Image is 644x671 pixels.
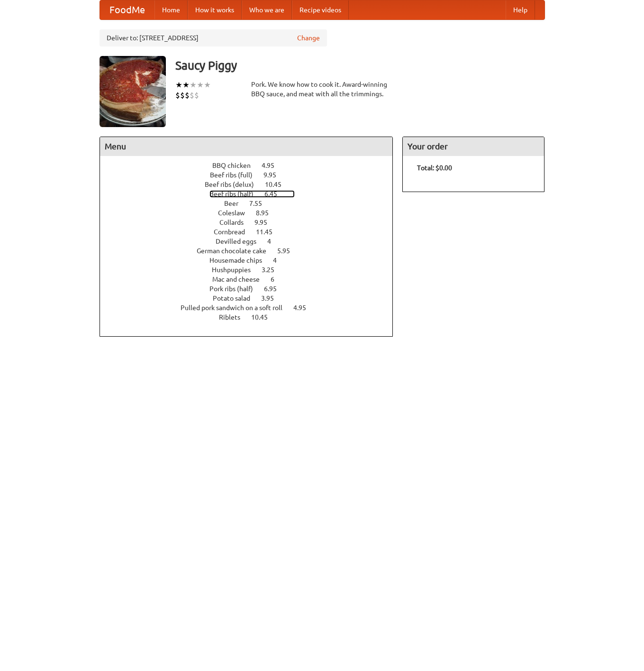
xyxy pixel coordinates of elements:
span: Potato salad [213,294,260,302]
a: Housemade chips 4 [209,257,294,264]
li: ★ [197,80,204,90]
a: Devilled eggs 4 [216,238,289,245]
h4: Your order [403,137,544,156]
span: 9.95 [263,171,286,179]
li: ★ [175,80,182,90]
span: German chocolate cake [197,247,276,255]
a: How it works [188,0,242,19]
a: Who we are [242,0,292,19]
span: Mac and cheese [212,276,269,283]
li: $ [194,90,199,101]
a: Hushpuppies 3.25 [212,266,292,274]
span: 3.95 [261,294,283,302]
span: 6.95 [264,285,286,293]
span: Cornbread [214,228,254,236]
a: BBQ chicken 4.95 [212,162,292,169]
a: Collards 9.95 [219,219,285,226]
a: German chocolate cake 5.95 [197,247,308,255]
span: BBQ chicken [212,162,260,169]
div: Pork. We know how to cook it. Award-winning BBQ sauce, and meat with all the trimmings. [251,80,393,99]
span: Coleslaw [218,209,254,217]
a: Cornbread 11.45 [214,228,290,236]
span: Beef ribs (delux) [205,181,263,188]
a: Home [154,0,188,19]
span: 9.95 [254,219,277,226]
span: 4 [267,238,281,245]
a: Help [506,0,535,19]
div: Deliver to: [STREET_ADDRESS] [100,29,327,46]
h4: Menu [100,137,393,156]
span: 6 [271,276,284,283]
span: Riblets [219,313,250,321]
span: 10.45 [265,181,291,188]
span: Beer [224,200,248,207]
a: Riblets 10.45 [219,313,285,321]
span: Collards [219,219,253,226]
span: Devilled eggs [216,238,266,245]
span: 4 [273,257,286,264]
li: ★ [204,80,211,90]
span: 11.45 [256,228,282,236]
li: $ [190,90,194,101]
span: 6.45 [264,190,287,198]
li: $ [185,90,190,101]
span: 3.25 [262,266,284,274]
a: Beef ribs (delux) 10.45 [205,181,299,188]
span: Beef ribs (half) [209,190,263,198]
a: Coleslaw 8.95 [218,209,286,217]
li: $ [180,90,185,101]
span: 7.55 [249,200,272,207]
a: Mac and cheese 6 [212,276,292,283]
span: Pork ribs (half) [209,285,263,293]
span: 8.95 [256,209,278,217]
span: 5.95 [277,247,299,255]
h3: Saucy Piggy [175,56,545,75]
span: Housemade chips [209,257,272,264]
a: Potato salad 3.95 [213,294,291,302]
img: angular.jpg [100,56,166,127]
a: Change [297,33,320,43]
a: Beer 7.55 [224,200,280,207]
a: Pork ribs (half) 6.95 [209,285,294,293]
span: 10.45 [251,313,277,321]
span: 4.95 [293,304,316,312]
span: Pulled pork sandwich on a soft roll [181,304,292,312]
li: ★ [182,80,190,90]
a: Beef ribs (half) 6.45 [209,190,295,198]
b: Total: $0.00 [417,164,452,172]
span: Hushpuppies [212,266,260,274]
a: Beef ribs (full) 9.95 [210,171,294,179]
a: Pulled pork sandwich on a soft roll 4.95 [181,304,324,312]
li: ★ [190,80,197,90]
span: 4.95 [262,162,284,169]
span: Beef ribs (full) [210,171,262,179]
a: Recipe videos [292,0,349,19]
li: $ [175,90,180,101]
a: FoodMe [100,0,154,19]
